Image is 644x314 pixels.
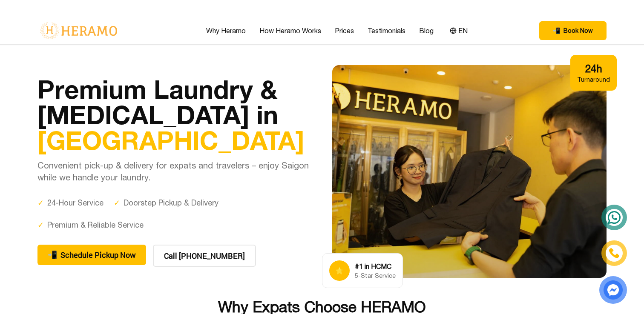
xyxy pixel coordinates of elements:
span: ✓ [37,219,44,231]
div: 24-Hour Service [37,197,103,209]
a: phone-icon [603,242,626,265]
span: phone [48,249,57,261]
button: EN [447,25,470,36]
div: Premium & Reliable Service [37,219,144,231]
button: Call [PHONE_NUMBER] [153,245,256,267]
span: ✓ [37,197,44,209]
div: Doorstep Pickup & Delivery [114,197,218,209]
p: Convenient pick-up & delivery for expats and travelers – enjoy Saigon while we handle your laundry. [37,160,312,183]
div: 24h [577,62,610,75]
img: phone-icon [609,248,619,258]
a: How Heramo Works [259,26,321,36]
button: phone Book Now [539,21,607,40]
a: Why Heramo [206,26,246,36]
div: 5-Star Service [355,271,396,280]
h1: Premium Laundry & [MEDICAL_DATA] in [37,76,312,153]
a: Prices [335,26,354,36]
img: logo-with-text.png [37,22,120,40]
span: [GEOGRAPHIC_DATA] [37,125,305,155]
a: Blog [419,26,434,36]
span: Book Now [563,26,593,35]
span: phone [553,26,560,35]
span: ✓ [114,197,120,209]
span: star [335,265,344,276]
a: Testimonials [368,26,405,36]
div: Turnaround [577,75,610,84]
button: phone Schedule Pickup Now [37,245,146,265]
div: #1 in HCMC [355,261,396,271]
